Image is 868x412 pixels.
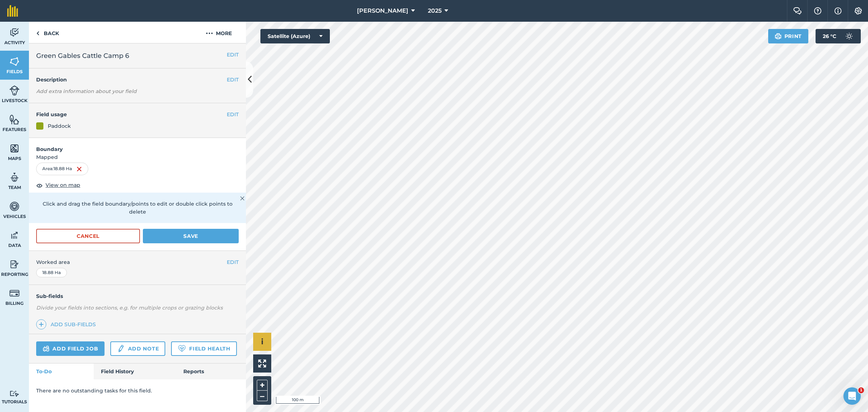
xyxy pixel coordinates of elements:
[834,7,842,15] img: svg+xml;base64,PHN2ZyB4bWxucz0iaHR0cDovL3d3dy53My5vcmcvMjAwMC9zdmciIHdpZHRoPSIxNyIgaGVpZ2h0PSIxNy...
[7,5,18,17] img: fieldmargin Logo
[227,258,239,266] button: EDIT
[257,380,268,391] button: +
[9,230,20,241] img: svg+xml;base64,PD94bWwgdmVyc2lvbj0iMS4wIiBlbmNvZGluZz0idXRmLTgiPz4KPCEtLSBHZW5lcmF0b3I6IEFkb2JlIE...
[48,122,71,130] div: Paddock
[143,229,239,243] button: Save
[9,259,20,270] img: svg+xml;base64,PD94bWwgdmVyc2lvbj0iMS4wIiBlbmNvZGluZz0idXRmLTgiPz4KPCEtLSBHZW5lcmF0b3I6IEFkb2JlIE...
[36,268,67,277] div: 18.88 Ha
[813,7,822,14] img: A question mark icon
[227,76,239,84] button: EDIT
[29,153,246,161] span: Mapped
[9,390,20,397] img: svg+xml;base64,PD94bWwgdmVyc2lvbj0iMS4wIiBlbmNvZGluZz0idXRmLTgiPz4KPCEtLSBHZW5lcmF0b3I6IEFkb2JlIE...
[260,29,330,43] button: Satellite (Azure)
[9,56,20,67] img: svg+xml;base64,PHN2ZyB4bWxucz0iaHR0cDovL3d3dy53My5vcmcvMjAwMC9zdmciIHdpZHRoPSI1NiIgaGVpZ2h0PSI2MC...
[36,319,99,329] a: Add sub-fields
[775,32,782,41] img: svg+xml;base64,PHN2ZyB4bWxucz0iaHR0cDovL3d3dy53My5vcmcvMjAwMC9zdmciIHdpZHRoPSIxOSIgaGVpZ2h0PSIyNC...
[258,360,266,367] img: Four arrows, one pointing top left, one top right, one bottom right and the last bottom left
[206,29,213,38] img: svg+xml;base64,PHN2ZyB4bWxucz0iaHR0cDovL3d3dy53My5vcmcvMjAwMC9zdmciIHdpZHRoPSIyMCIgaGVpZ2h0PSIyNC...
[261,337,263,346] span: i
[9,114,20,125] img: svg+xml;base64,PHN2ZyB4bWxucz0iaHR0cDovL3d3dy53My5vcmcvMjAwMC9zdmciIHdpZHRoPSI1NiIgaGVpZ2h0PSI2MC...
[768,29,809,43] button: Print
[227,110,239,118] button: EDIT
[36,163,88,175] div: Area : 18.88 Ha
[36,304,223,311] em: Divide your fields into sections, e.g. for multiple crops or grazing blocks
[793,7,802,14] img: Two speech bubbles overlapping with the left bubble in the forefront
[36,341,105,356] a: Add field job
[9,85,20,96] img: svg+xml;base64,PD94bWwgdmVyc2lvbj0iMS4wIiBlbmNvZGluZz0idXRmLTgiPz4KPCEtLSBHZW5lcmF0b3I6IEFkb2JlIE...
[257,391,268,401] button: –
[46,181,80,189] span: View on map
[117,344,125,353] img: svg+xml;base64,PD94bWwgdmVyc2lvbj0iMS4wIiBlbmNvZGluZz0idXRmLTgiPz4KPCEtLSBHZW5lcmF0b3I6IEFkb2JlIE...
[94,363,176,379] a: Field History
[36,88,137,94] em: Add extra information about your field
[110,341,165,356] a: Add note
[29,138,246,153] h4: Boundary
[171,341,237,356] a: Field Health
[823,29,836,43] span: 26 ° C
[253,333,271,351] button: i
[36,76,239,84] h4: Description
[858,387,864,393] span: 1
[176,363,246,379] a: Reports
[36,29,39,38] img: svg+xml;base64,PHN2ZyB4bWxucz0iaHR0cDovL3d3dy53My5vcmcvMjAwMC9zdmciIHdpZHRoPSI5IiBoZWlnaHQ9IjI0Ii...
[357,7,408,15] span: [PERSON_NAME]
[39,320,44,329] img: svg+xml;base64,PHN2ZyB4bWxucz0iaHR0cDovL3d3dy53My5vcmcvMjAwMC9zdmciIHdpZHRoPSIxNCIgaGVpZ2h0PSIyNC...
[29,22,66,43] a: Back
[36,387,239,395] p: There are no outstanding tasks for this field.
[36,110,227,118] h4: Field usage
[843,387,861,405] iframe: Intercom live chat
[9,201,20,212] img: svg+xml;base64,PD94bWwgdmVyc2lvbj0iMS4wIiBlbmNvZGluZz0idXRmLTgiPz4KPCEtLSBHZW5lcmF0b3I6IEFkb2JlIE...
[192,22,246,43] button: More
[43,344,50,353] img: svg+xml;base64,PD94bWwgdmVyc2lvbj0iMS4wIiBlbmNvZGluZz0idXRmLTgiPz4KPCEtLSBHZW5lcmF0b3I6IEFkb2JlIE...
[36,51,129,61] span: Green Gables Cattle Camp 6
[36,181,43,190] img: svg+xml;base64,PHN2ZyB4bWxucz0iaHR0cDovL3d3dy53My5vcmcvMjAwMC9zdmciIHdpZHRoPSIxOCIgaGVpZ2h0PSIyNC...
[29,292,246,300] h4: Sub-fields
[36,258,239,266] span: Worked area
[36,200,239,216] p: Click and drag the field boundary/points to edit or double click points to delete
[842,29,856,43] img: svg+xml;base64,PD94bWwgdmVyc2lvbj0iMS4wIiBlbmNvZGluZz0idXRmLTgiPz4KPCEtLSBHZW5lcmF0b3I6IEFkb2JlIE...
[36,229,140,243] button: Cancel
[9,27,20,38] img: svg+xml;base64,PD94bWwgdmVyc2lvbj0iMS4wIiBlbmNvZGluZz0idXRmLTgiPz4KPCEtLSBHZW5lcmF0b3I6IEFkb2JlIE...
[816,29,861,43] button: 26 °C
[9,172,20,183] img: svg+xml;base64,PD94bWwgdmVyc2lvbj0iMS4wIiBlbmNvZGluZz0idXRmLTgiPz4KPCEtLSBHZW5lcmF0b3I6IEFkb2JlIE...
[9,288,20,299] img: svg+xml;base64,PD94bWwgdmVyc2lvbj0iMS4wIiBlbmNvZGluZz0idXRmLTgiPz4KPCEtLSBHZW5lcmF0b3I6IEFkb2JlIE...
[428,7,442,15] span: 2025
[76,165,82,173] img: svg+xml;base64,PHN2ZyB4bWxucz0iaHR0cDovL3d3dy53My5vcmcvMjAwMC9zdmciIHdpZHRoPSIxNiIgaGVpZ2h0PSIyNC...
[240,194,244,203] img: svg+xml;base64,PHN2ZyB4bWxucz0iaHR0cDovL3d3dy53My5vcmcvMjAwMC9zdmciIHdpZHRoPSIyMiIgaGVpZ2h0PSIzMC...
[29,363,94,379] a: To-Do
[36,181,80,190] button: View on map
[9,143,20,154] img: svg+xml;base64,PHN2ZyB4bWxucz0iaHR0cDovL3d3dy53My5vcmcvMjAwMC9zdmciIHdpZHRoPSI1NiIgaGVpZ2h0PSI2MC...
[227,51,239,59] button: EDIT
[854,7,863,14] img: A cog icon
